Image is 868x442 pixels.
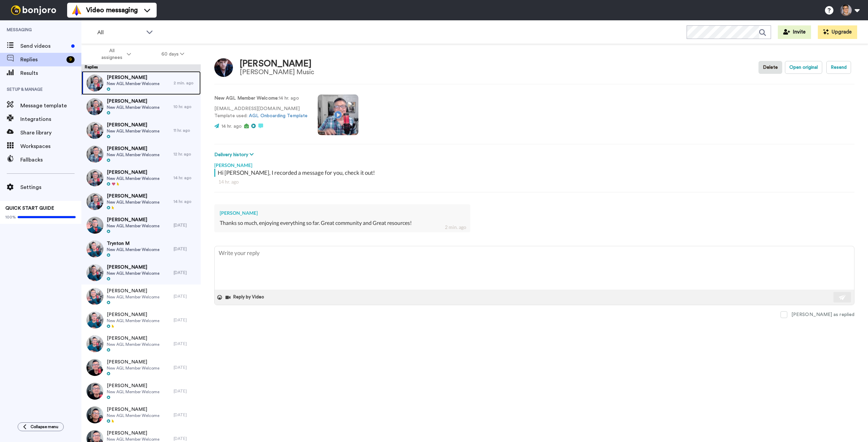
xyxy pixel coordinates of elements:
[107,264,159,271] span: [PERSON_NAME]
[174,246,197,252] div: [DATE]
[174,436,197,441] div: [DATE]
[81,285,201,308] a: [PERSON_NAME]New AGL Member Welcome[DATE]
[86,264,103,281] img: 88b0183d-0f62-4001-8c57-1a525323e4c7-thumb.jpg
[214,95,308,102] p: : 14 hr. ago
[174,270,197,275] div: [DATE]
[81,261,201,285] a: [PERSON_NAME]New AGL Member Welcome[DATE]
[86,217,103,234] img: 66065d3c-83f9-40be-aecc-b8ef127d9c85-thumb.jpg
[86,122,103,139] img: 8a99288f-4f95-467c-8846-65c401331910-thumb.jpg
[81,71,201,95] a: [PERSON_NAME]New AGL Member Welcome2 min. ago
[81,166,201,190] a: [PERSON_NAME]New AGL Member Welcome14 hr. ago
[86,240,103,257] img: d51acdce-d327-436a-b4b1-2389a6a90e40-thumb.jpg
[240,59,314,69] div: [PERSON_NAME]
[107,311,159,318] span: [PERSON_NAME]
[758,61,782,74] button: Delete
[86,169,103,186] img: a43141fd-3976-4fa0-8b2a-80671666c517-thumb.jpg
[174,199,197,204] div: 14 hr. ago
[5,206,54,211] span: QUICK START GUIDE
[220,219,465,227] div: Thanks so much, enjoying everything so far. Great community and Great resources!
[81,237,201,261] a: Trynton MNew AGL Member Welcome[DATE]
[225,292,266,302] button: Reply by Video
[81,403,201,427] a: [PERSON_NAME]New AGL Member Welcome[DATE]
[97,28,143,37] span: All
[107,294,159,300] span: New AGL Member Welcome
[107,98,159,105] span: [PERSON_NAME]
[31,424,58,429] span: Collapse menu
[107,342,159,347] span: New AGL Member Welcome
[146,48,199,60] button: 60 days
[107,105,159,110] span: New AGL Member Welcome
[107,122,159,128] span: [PERSON_NAME]
[107,240,159,247] span: Trynton M
[81,190,201,213] a: [PERSON_NAME]New AGL Member Welcome14 hr. ago
[107,199,159,205] span: New AGL Member Welcome
[20,56,64,64] span: Replies
[107,247,159,252] span: New AGL Member Welcome
[218,169,853,177] div: Hi [PERSON_NAME], I recorded a message for you, check it out!
[107,216,159,223] span: [PERSON_NAME]
[778,25,811,39] button: Invite
[174,294,197,299] div: [DATE]
[20,69,81,77] span: Results
[20,115,81,123] span: Integrations
[86,75,103,91] img: 79a41236-efbf-40d7-b4c8-f09df464a564-thumb.jpg
[8,5,59,15] img: bj-logo-header-white.svg
[20,142,81,150] span: Workspaces
[81,379,201,403] a: [PERSON_NAME]New AGL Member Welcome[DATE]
[107,81,159,86] span: New AGL Member Welcome
[20,183,81,191] span: Settings
[214,96,278,101] strong: New AGL Member Welcome
[18,422,64,431] button: Collapse menu
[839,295,846,300] img: send-white.svg
[174,223,197,228] div: [DATE]
[98,47,125,61] span: All assignees
[5,214,16,220] span: 100%
[86,193,103,210] img: 8dc9eed8-8581-4604-a02e-9ce691712034-thumb.jpg
[240,68,314,76] div: [PERSON_NAME] Music
[221,124,242,129] span: 14 hr. ago
[81,356,201,379] a: [PERSON_NAME]New AGL Member Welcome[DATE]
[174,151,197,157] div: 12 hr. ago
[791,311,854,318] div: [PERSON_NAME] as replied
[86,146,103,163] img: f1ff049e-8017-4554-a44e-e5345d1bbfe8-thumb.jpg
[107,128,159,134] span: New AGL Member Welcome
[81,64,201,71] div: Replies
[107,437,159,442] span: New AGL Member Welcome
[214,58,233,77] img: Image of Hank Quillen
[174,80,197,86] div: 2 min. ago
[81,213,201,237] a: [PERSON_NAME]New AGL Member Welcome[DATE]
[86,5,138,15] span: Video messaging
[785,61,822,74] button: Open original
[174,317,197,323] div: [DATE]
[81,95,201,119] a: [PERSON_NAME]New AGL Member Welcome10 hr. ago
[66,56,75,63] div: 9
[818,25,857,39] button: Upgrade
[107,169,159,176] span: [PERSON_NAME]
[174,388,197,394] div: [DATE]
[20,129,81,137] span: Share library
[81,308,201,332] a: [PERSON_NAME]New AGL Member Welcome[DATE]
[220,210,465,216] div: [PERSON_NAME]
[107,145,159,152] span: [PERSON_NAME]
[107,223,159,229] span: New AGL Member Welcome
[214,151,256,159] button: Delivery history
[249,113,308,118] a: AGL Onboarding Template
[71,5,82,16] img: vm-color.svg
[174,341,197,346] div: [DATE]
[174,412,197,418] div: [DATE]
[107,318,159,323] span: New AGL Member Welcome
[86,335,103,352] img: 331bdd6a-2f15-4a0c-b3c6-267f408e4690-thumb.jpg
[83,45,146,64] button: All assignees
[174,104,197,109] div: 10 hr. ago
[107,389,159,395] span: New AGL Member Welcome
[20,156,81,164] span: Fallbacks
[107,413,159,418] span: New AGL Member Welcome
[214,105,308,120] p: [EMAIL_ADDRESS][DOMAIN_NAME] Template used:
[174,128,197,133] div: 11 hr. ago
[107,365,159,371] span: New AGL Member Welcome
[107,152,159,157] span: New AGL Member Welcome
[86,383,103,400] img: 44f36427-4b21-4c5b-96e5-52d4da63d18a-thumb.jpg
[214,159,854,169] div: [PERSON_NAME]
[107,430,159,437] span: [PERSON_NAME]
